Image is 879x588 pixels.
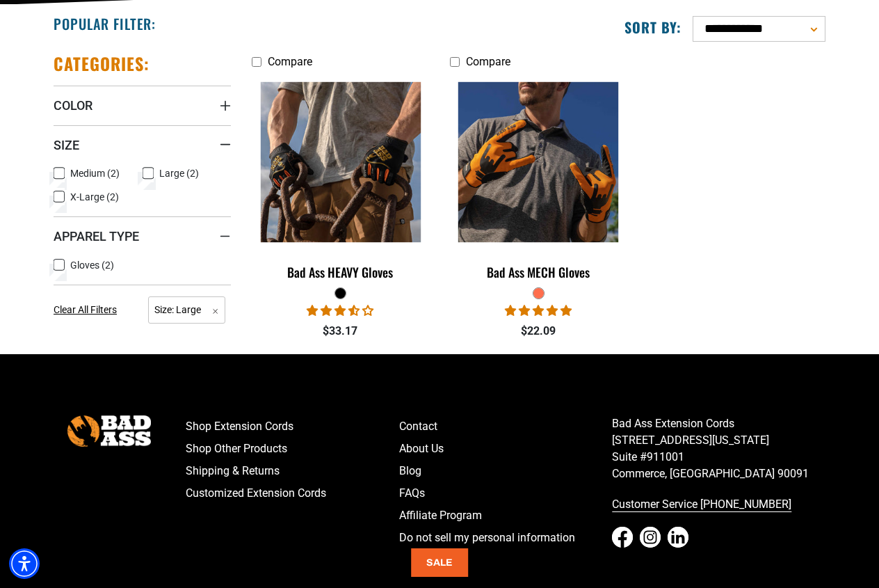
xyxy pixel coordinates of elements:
[9,548,40,579] div: Accessibility Menu
[612,415,825,482] p: Bad Ass Extension Cords [STREET_ADDRESS][US_STATE] Suite #911001 Commerce, [GEOGRAPHIC_DATA] 90091
[159,168,199,178] span: Large (2)
[54,216,231,255] summary: Apparel Type
[54,137,79,153] span: Size
[612,493,825,516] a: call 833-674-1699
[451,82,626,242] img: orange
[450,266,627,278] div: Bad Ass MECH Gloves
[54,53,150,74] h2: Categories:
[253,82,428,242] img: Bad Ass HEAVY Gloves
[640,527,661,548] a: Instagram - open in a new tab
[54,228,139,244] span: Apparel Type
[70,260,114,270] span: Gloves (2)
[399,482,613,504] a: FAQs
[186,460,399,482] a: Shipping & Returns
[399,460,613,482] a: Blog
[450,323,627,340] div: $22.09
[148,296,225,324] span: Size: Large
[54,125,231,164] summary: Size
[624,18,682,36] label: Sort by:
[505,304,572,317] span: 4.89 stars
[148,303,225,316] a: Size: Large
[399,415,613,438] a: Contact
[252,266,429,278] div: Bad Ass HEAVY Gloves
[54,86,231,125] summary: Color
[307,304,373,317] span: 3.56 stars
[54,97,92,113] span: Color
[450,75,627,287] a: orange Bad Ass MECH Gloves
[186,482,399,504] a: Customized Extension Cords
[54,304,117,315] span: Clear All Filters
[67,415,151,447] img: Bad Ass Extension Cords
[186,415,399,438] a: Shop Extension Cords
[54,15,156,33] h2: Popular Filter:
[186,438,399,460] a: Shop Other Products
[668,527,688,548] a: LinkedIn - open in a new tab
[268,55,312,68] span: Compare
[399,504,613,527] a: Affiliate Program
[70,168,120,178] span: Medium (2)
[612,527,633,548] a: Facebook - open in a new tab
[466,55,510,68] span: Compare
[54,303,122,317] a: Clear All Filters
[252,323,429,340] div: $33.17
[399,438,613,460] a: About Us
[399,527,613,549] a: Do not sell my personal information
[252,75,429,287] a: Bad Ass HEAVY Gloves Bad Ass HEAVY Gloves
[70,192,119,202] span: X-Large (2)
